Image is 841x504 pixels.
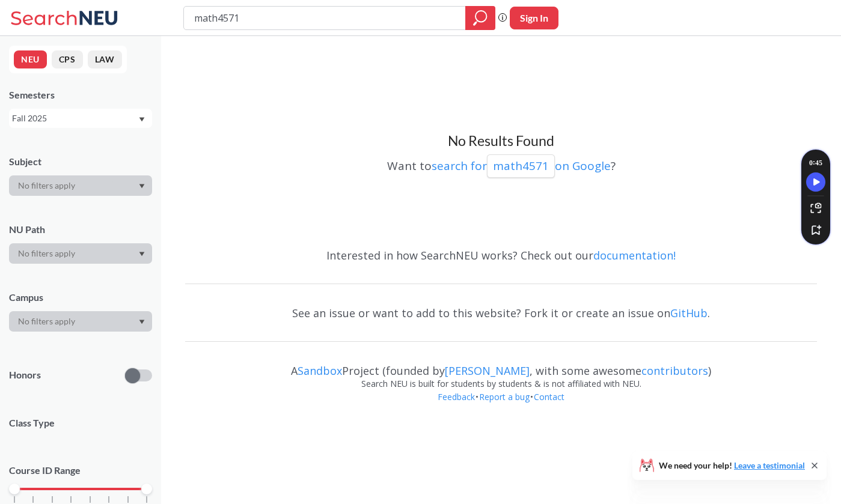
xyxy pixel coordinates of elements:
svg: Dropdown arrow [139,252,145,257]
div: A Project (founded by , with some awesome ) [185,353,817,377]
span: Class Type [9,416,152,430]
div: Search NEU is built for students by students & is not affiliated with NEU. [185,377,817,390]
a: contributors [641,363,708,378]
div: • • [185,390,817,422]
a: Sandbox [298,363,342,378]
div: Fall 2025Dropdown arrow [9,109,152,128]
a: [PERSON_NAME] [445,363,530,378]
a: GitHub [670,306,708,320]
a: documentation! [593,248,676,263]
button: LAW [88,50,122,68]
svg: Dropdown arrow [139,320,145,324]
button: Sign In [510,7,558,29]
svg: Dropdown arrow [139,117,145,122]
span: We need your help! [659,461,805,470]
button: NEU [14,50,47,68]
div: Campus [9,291,152,304]
a: Report a bug [479,391,530,402]
div: magnifying glass [465,6,495,30]
svg: magnifying glass [473,10,488,26]
a: Contact [533,391,565,402]
div: Want to ? [185,150,817,178]
button: CPS [52,50,83,68]
div: NU Path [9,223,152,236]
div: Fall 2025 [12,112,138,125]
a: Feedback [437,391,476,402]
p: math4571 [493,158,549,174]
a: Leave a testimonial [734,460,805,470]
input: Class, professor, course number, "phrase" [193,8,457,28]
div: Interested in how SearchNEU works? Check out our [185,238,817,273]
h3: No Results Found [185,132,817,150]
div: Dropdown arrow [9,311,152,332]
a: search formath4571on Google [432,158,611,174]
p: Course ID Range [9,464,152,478]
div: Dropdown arrow [9,243,152,264]
svg: Dropdown arrow [139,184,145,189]
div: See an issue or want to add to this website? Fork it or create an issue on . [185,296,817,330]
div: Subject [9,155,152,168]
div: Semesters [9,88,152,102]
p: Honors [9,368,41,382]
div: Dropdown arrow [9,175,152,196]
